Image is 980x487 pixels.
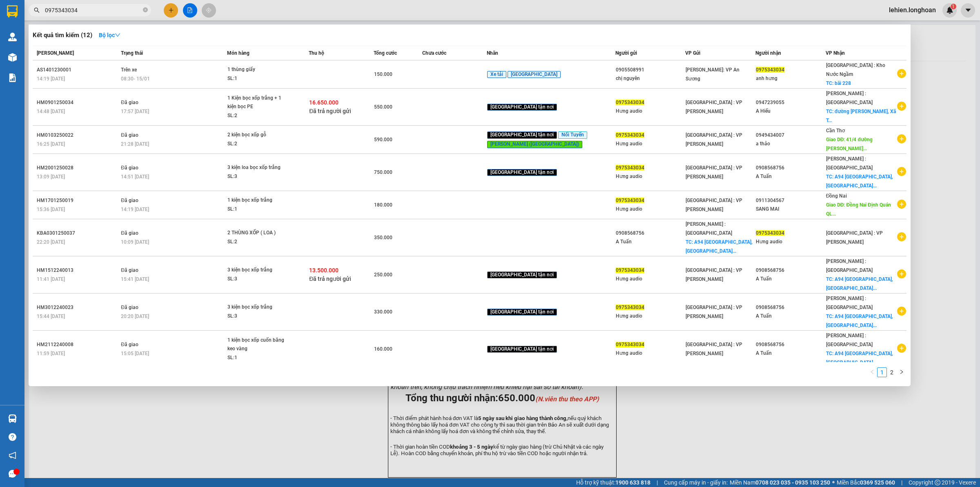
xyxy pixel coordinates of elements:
span: Người nhận [755,50,781,56]
span: Đã giao [121,230,138,236]
span: 0975343034 [616,198,644,203]
span: 14:19 [DATE] [37,76,65,82]
span: 15:41 [DATE] [121,276,149,282]
span: [PERSON_NAME] ([GEOGRAPHIC_DATA]) [487,141,582,148]
span: down [115,32,120,38]
div: Hưng audio [616,107,685,116]
span: 330.000 [374,309,392,315]
span: 15:44 [DATE] [37,314,65,319]
span: [GEOGRAPHIC_DATA] : VP [PERSON_NAME] [686,100,742,114]
div: AS1401230001 [37,66,118,74]
div: 0947239055 [756,98,825,107]
span: 21:28 [DATE] [121,141,149,147]
span: 0975343034 [756,230,784,236]
div: Hưng audio [616,312,685,320]
span: Đã giao [121,267,138,273]
span: 0975343034 [616,165,644,171]
span: Nối Tuyến [558,131,587,139]
div: A Tuấn [756,172,825,181]
div: HM3012240023 [37,303,118,312]
span: 22:20 [DATE] [37,239,65,245]
span: plus-circle [897,344,906,353]
span: Đã giao [121,305,138,310]
span: Đã giao [121,165,138,171]
div: 3 kiện bọc xốp trắng [227,303,289,312]
span: TC: A94 [GEOGRAPHIC_DATA], [GEOGRAPHIC_DATA]... [826,174,893,189]
span: [PERSON_NAME] : [GEOGRAPHIC_DATA] [826,258,873,273]
span: [GEOGRAPHIC_DATA] tận nơi [487,169,557,176]
span: right [899,369,904,374]
span: 14:51 [DATE] [121,174,149,180]
div: 0908568756 [756,266,825,275]
div: Hưng audio [616,140,685,148]
span: plus-circle [897,232,906,241]
div: 0949434007 [756,131,825,140]
input: Tìm tên, số ĐT hoặc mã đơn [45,6,141,15]
span: Giao DĐ: Đồng Nai Định Quán QL... [826,202,891,217]
span: TC: đường [PERSON_NAME], Xã T... [826,109,896,123]
span: [GEOGRAPHIC_DATA] : VP [PERSON_NAME] [686,342,742,356]
span: plus-circle [897,269,906,278]
div: SL: 2 [227,111,289,120]
a: 1 [878,368,886,377]
button: Bộ lọcdown [92,29,127,42]
span: 550.000 [374,104,392,110]
div: SANG MAI [756,205,825,213]
div: 0908568756 [756,303,825,312]
strong: Bộ lọc [99,32,120,38]
span: TC: A94 [GEOGRAPHIC_DATA], [GEOGRAPHIC_DATA]... [826,276,893,291]
img: warehouse-icon [8,414,17,423]
div: HM0103250022 [37,131,118,140]
span: Trạng thái [121,50,143,56]
div: Hưng audio [616,275,685,283]
span: left [870,369,875,374]
div: 3 kiện loa bọc xốp trắng [227,163,289,172]
div: 1 Kiện bọc xốp trắng + 1 kiện bọc PE [227,94,289,111]
span: 0975343034 [616,267,644,273]
span: Người gửi [615,50,637,56]
span: Đồng Nai [826,193,847,199]
span: [GEOGRAPHIC_DATA] tận nơi [487,309,557,316]
span: Đã trả người gửi [309,108,351,114]
div: SL: 1 [227,74,289,83]
div: 3 kiện bọc xốp trắng [227,266,289,275]
button: left [867,367,877,377]
img: logo-vxr [7,5,18,18]
span: 16.650.000 [309,99,339,106]
button: right [897,367,906,377]
span: [GEOGRAPHIC_DATA] : VP [PERSON_NAME] [686,165,742,180]
div: A Tuấn [756,312,825,320]
div: SL: 2 [227,140,289,149]
div: chị nguyên [616,74,685,83]
span: [PERSON_NAME]: VP An Sương [686,67,739,82]
span: [GEOGRAPHIC_DATA] tận nơi [487,346,557,353]
span: 250.000 [374,272,392,278]
div: HM2001250028 [37,164,118,172]
div: SL: 1 [227,354,289,362]
span: Nhãn [487,50,498,56]
div: HM0901250034 [37,98,118,107]
div: 2 THÙNG XỐP ( LOA ) [227,229,289,238]
span: [GEOGRAPHIC_DATA] tận nơi [487,131,557,139]
span: Chưa cước [422,50,446,56]
div: 0908568756 [756,340,825,349]
span: 11:59 [DATE] [37,351,65,356]
div: a thảo [756,140,825,148]
div: A Tuấn [756,275,825,283]
span: 14:48 [DATE] [37,109,65,114]
span: TC: A94 [GEOGRAPHIC_DATA], [GEOGRAPHIC_DATA]... [826,314,893,328]
span: plus-circle [897,200,906,209]
span: [GEOGRAPHIC_DATA] [508,71,561,78]
span: 15:36 [DATE] [37,207,65,212]
div: Hưng audio [756,238,825,246]
span: 17:57 [DATE] [121,109,149,114]
span: 0975343034 [756,67,784,73]
span: close-circle [143,7,148,14]
span: [PERSON_NAME] : [GEOGRAPHIC_DATA] [826,333,873,347]
span: 10:09 [DATE] [121,239,149,245]
span: [PERSON_NAME] : [GEOGRAPHIC_DATA] [826,296,873,310]
span: 0975343034 [616,100,644,105]
span: TC: A94 [GEOGRAPHIC_DATA], [GEOGRAPHIC_DATA]... [686,239,753,254]
div: SL: 3 [227,312,289,321]
div: HM1701250019 [37,196,118,205]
